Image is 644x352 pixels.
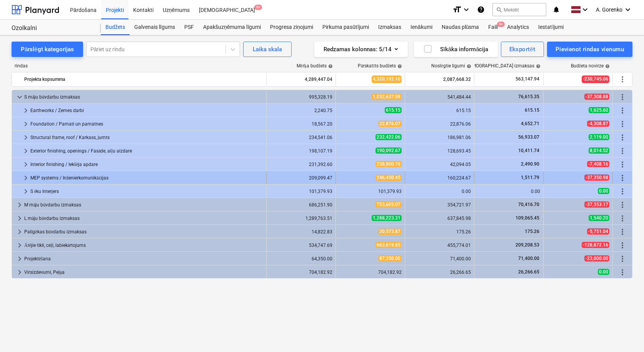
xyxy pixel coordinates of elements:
[581,5,590,14] i: keyboard_arrow_down
[15,268,24,277] span: keyboard_arrow_right
[582,75,609,83] span: -230,745.06
[584,94,609,100] span: -37,308.88
[374,20,406,35] a: Izmaksas
[596,7,622,13] span: A. Gorenko
[423,44,489,54] div: Sīkāka informācija
[21,187,30,196] span: keyboard_arrow_right
[324,44,399,54] div: Redzamas kolonnas : 5/14
[12,24,92,32] div: Ozolkalni
[604,64,610,69] span: help
[30,118,263,130] div: Foundation / Pamati un pamatnes
[465,63,541,69] div: [DEMOGRAPHIC_DATA] izmaksas
[270,175,332,181] div: 209,099.47
[623,5,632,14] i: keyboard_arrow_down
[21,146,30,156] span: keyboard_arrow_right
[515,242,540,248] span: 209,208.53
[587,121,609,127] span: -4,308.87
[408,229,471,235] div: 175.26
[408,135,471,140] div: 186,981.06
[21,173,30,183] span: keyboard_arrow_right
[534,64,541,69] span: help
[270,256,332,261] div: 64,350.00
[372,75,402,83] span: 4,520,192.10
[589,215,609,221] span: 1,540.20
[618,241,627,250] span: Vairāk darbību
[375,134,402,140] span: 232,422.06
[180,20,199,35] div: PSF
[253,44,282,54] div: Laika skala
[339,270,402,275] div: 704,182.92
[618,268,627,277] span: Vairāk darbību
[618,75,627,84] span: Vairāk darbību
[520,175,540,180] span: 1,511.79
[199,20,265,35] a: Apakšuzņēmuma līgumi
[496,7,502,13] span: search
[452,5,462,14] i: format_size
[339,189,402,194] div: 101,379.93
[372,215,402,221] span: 1,288,223.31
[30,172,263,184] div: MEP systems / Inženierkomunikācijas
[484,20,502,35] div: Faili
[297,63,333,69] div: Mērķa budžets
[375,148,402,154] span: 190,092.67
[517,94,540,99] span: 76,615.35
[101,20,130,35] a: Budžets
[30,131,263,144] div: Structural frame, roof / Karkass, jumts
[589,134,609,140] span: 2,119.00
[584,255,609,261] span: -23,000.00
[618,119,627,129] span: Vairāk darbību
[270,108,332,113] div: 2,240.75
[406,20,437,35] div: Ienākumi
[477,189,540,194] div: 0.00
[618,173,627,183] span: Vairāk darbību
[318,20,374,35] a: Pirkuma pasūtījumi
[270,162,332,167] div: 231,392.60
[24,212,263,225] div: L māju būvdarbu izmaksas
[584,174,609,181] span: -37,350.98
[517,148,540,153] span: 10,411.74
[408,256,471,261] div: 71,400.00
[431,63,471,69] div: Noslēgtie līgumi
[534,20,568,35] div: Iestatījumi
[15,92,24,102] span: keyboard_arrow_down
[465,64,471,69] span: help
[524,229,540,234] span: 175.26
[484,20,502,35] a: Faili9+
[618,160,627,169] span: Vairāk darbību
[524,107,540,113] span: 615.15
[598,269,609,275] span: 0.00
[24,226,263,238] div: Palīgēkas būvdarbu izmaksas
[618,106,627,115] span: Vairāk darbību
[618,254,627,263] span: Vairāk darbību
[589,107,609,113] span: 1,625.60
[15,241,24,250] span: keyboard_arrow_right
[270,189,332,194] div: 101,379.93
[515,215,540,221] span: 109,065.45
[552,5,560,14] i: notifications
[437,20,484,35] div: Naudas plūsma
[598,188,609,194] span: 0.00
[270,202,332,208] div: 686,251.90
[497,22,505,27] span: 9+
[408,216,471,221] div: 637,845.98
[520,121,540,126] span: 4,652.71
[15,254,24,263] span: keyboard_arrow_right
[130,20,180,35] a: Galvenais līgums
[375,161,402,167] span: 238,800.76
[21,44,74,54] div: Pārslēgt kategorijas
[502,20,534,35] a: Analytics
[21,119,30,129] span: keyboard_arrow_right
[21,133,30,142] span: keyboard_arrow_right
[270,216,332,221] div: 1,289,763.51
[12,42,83,57] button: Pārslēgt kategorijas
[270,229,332,235] div: 14,822.83
[270,73,332,85] div: 4,289,447.04
[589,148,609,154] span: 8,014.52
[584,201,609,208] span: -37,353.17
[15,200,24,210] span: keyboard_arrow_right
[517,134,540,140] span: 56,933.07
[408,270,471,275] div: 26,266.65
[21,160,30,169] span: keyboard_arrow_right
